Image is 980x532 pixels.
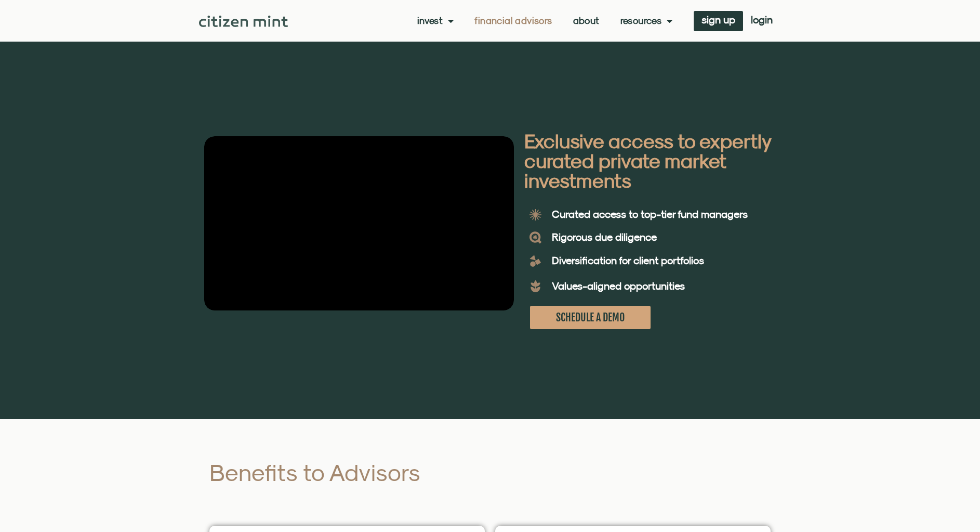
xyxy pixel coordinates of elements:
nav: Menu [417,16,673,26]
a: login [743,11,780,31]
a: Resources [620,16,673,26]
b: Rigorous due diligence [552,231,657,243]
span: SCHEDULE A DEMO [556,311,625,324]
a: sign up [694,11,743,31]
b: Values-aligned opportunities [552,280,685,292]
b: Diversification for client portfolios [552,254,704,266]
span: login [751,16,773,23]
b: Curated access to top-tier fund managers [552,208,748,220]
a: SCHEDULE A DEMO [530,306,651,329]
b: Exclusive access to expertly curated private market investments [524,129,771,192]
span: sign up [701,16,735,23]
a: About [573,16,600,26]
a: Financial Advisors [474,16,552,26]
a: Invest [417,16,454,26]
img: Citizen Mint [199,16,288,27]
h2: Benefits to Advisors [209,461,533,484]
